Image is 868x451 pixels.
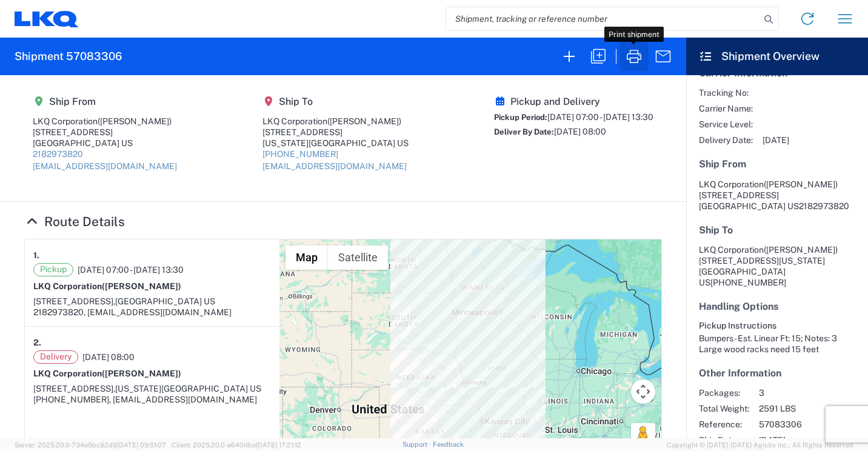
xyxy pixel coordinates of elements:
span: Deliver By Date: [494,127,554,136]
h2: Shipment 57083306 [15,49,122,64]
a: 2182973820 [33,149,83,159]
span: Delivery [33,350,78,364]
a: [PHONE_NUMBER] [262,149,338,159]
h5: Other Information [699,367,855,379]
span: ([PERSON_NAME]) [102,281,181,291]
span: [DATE] 08:00 [554,127,606,136]
a: Support [402,441,433,448]
strong: LKQ Corporation [33,369,181,378]
div: [PHONE_NUMBER], [EMAIL_ADDRESS][DOMAIN_NAME] [33,394,271,405]
span: 2182973820 [799,201,849,211]
div: Bumpers - Est. Linear Ft: 15; Notes: 3 Large wood racks need 15 feet [699,333,855,355]
span: Ship Date: [699,435,749,446]
div: [US_STATE][GEOGRAPHIC_DATA] US [262,138,409,149]
span: Reference: [699,419,749,430]
button: Show satellite imagery [328,246,388,270]
span: [GEOGRAPHIC_DATA] US [115,296,215,306]
h5: Ship From [699,158,855,170]
span: ([PERSON_NAME]) [98,116,172,126]
span: [STREET_ADDRESS], [33,384,115,393]
span: ([PERSON_NAME]) [102,369,181,378]
span: LKQ Corporation [699,179,764,189]
span: Service Level: [699,119,753,130]
address: [US_STATE][GEOGRAPHIC_DATA] US [699,244,855,288]
span: 57083306 [759,419,863,430]
span: [DATE] [759,435,863,446]
span: [DATE] 07:00 - [DATE] 13:30 [547,112,653,122]
a: [EMAIL_ADDRESS][DOMAIN_NAME] [33,161,177,171]
a: Feedback [433,441,464,448]
span: [DATE] 07:00 - [DATE] 13:30 [78,264,184,275]
strong: 1. [33,248,39,263]
span: [DATE] 08:00 [82,352,135,362]
span: ([PERSON_NAME]) [764,245,838,255]
span: ([PERSON_NAME]) [327,116,401,126]
h5: Pickup and Delivery [494,96,653,107]
button: Show street map [285,246,328,270]
span: 3 [759,387,863,398]
span: [DATE] 09:51:07 [117,441,166,449]
a: Hide Details [24,214,125,229]
div: 2182973820, [EMAIL_ADDRESS][DOMAIN_NAME] [33,307,271,318]
span: Packages: [699,387,749,398]
span: Tracking No: [699,87,753,98]
button: Map camera controls [631,379,655,404]
span: [DATE] 17:21:12 [256,441,301,449]
div: [STREET_ADDRESS] [33,127,177,138]
h5: Ship To [699,224,855,236]
h5: Handling Options [699,301,855,312]
strong: 2. [33,335,41,350]
span: Delivery Date: [699,135,753,145]
span: ([PERSON_NAME]) [764,179,838,189]
span: [US_STATE][GEOGRAPHIC_DATA] US [115,384,261,393]
span: Carrier Name: [699,103,753,114]
span: [STREET_ADDRESS] [699,190,779,200]
div: [GEOGRAPHIC_DATA] US [33,138,177,149]
div: LKQ Corporation [33,116,177,127]
span: [STREET_ADDRESS], [33,296,115,306]
span: Pickup Period: [494,113,547,122]
span: [DATE] [763,135,789,145]
span: Pickup [33,263,73,276]
input: Shipment, tracking or reference number [446,7,760,30]
a: [EMAIL_ADDRESS][DOMAIN_NAME] [262,161,407,171]
h5: Ship From [33,96,177,107]
header: Shipment Overview [686,38,868,75]
strong: LKQ Corporation [33,281,181,291]
div: LKQ Corporation [262,116,409,127]
span: Copyright © [DATE]-[DATE] Agistix Inc., All Rights Reserved [667,439,853,450]
span: Total Weight: [699,403,749,414]
address: [GEOGRAPHIC_DATA] US [699,179,855,212]
span: Server: 2025.20.0-734e5bc92d9 [15,441,166,449]
h6: Pickup Instructions [699,321,855,331]
h5: Ship To [262,96,409,107]
span: 2591 LBS [759,403,863,414]
span: [PHONE_NUMBER] [710,278,786,287]
span: Client: 2025.20.0-e640dba [172,441,301,449]
span: LKQ Corporation [STREET_ADDRESS] [699,245,838,266]
button: Drag Pegman onto the map to open Street View [631,423,655,447]
div: [STREET_ADDRESS] [262,127,409,138]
